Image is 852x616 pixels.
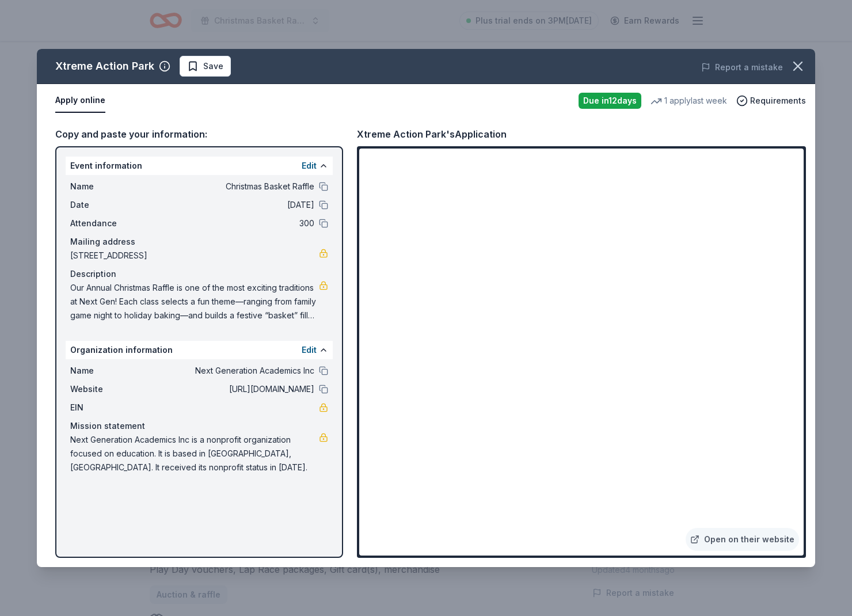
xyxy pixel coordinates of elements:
[66,157,333,175] div: Event information
[736,94,806,108] button: Requirements
[55,127,343,142] div: Copy and paste your information:
[70,216,147,230] span: Attendance
[70,364,147,378] span: Name
[180,56,231,77] button: Save
[70,433,319,474] span: Next Generation Academics Inc is a nonprofit organization focused on education. It is based in [G...
[651,94,727,108] div: 1 apply last week
[55,57,154,75] div: Xtreme Action Park
[701,60,783,74] button: Report a mistake
[302,159,317,173] button: Edit
[357,127,507,142] div: Xtreme Action Park's Application
[147,216,314,230] span: 300
[70,267,328,281] div: Description
[70,249,319,263] span: [STREET_ADDRESS]
[579,93,641,109] div: Due in 12 days
[70,198,147,212] span: Date
[70,382,147,396] span: Website
[203,59,223,73] span: Save
[55,89,105,113] button: Apply online
[147,198,314,212] span: [DATE]
[70,235,328,249] div: Mailing address
[302,343,317,357] button: Edit
[70,281,319,322] span: Our Annual Christmas Raffle is one of the most exciting traditions at Next Gen! Each class select...
[750,94,806,108] span: Requirements
[66,341,333,359] div: Organization information
[70,180,147,193] span: Name
[70,401,147,415] span: EIN
[686,528,799,551] a: Open on their website
[70,419,328,433] div: Mission statement
[147,382,314,396] span: [URL][DOMAIN_NAME]
[147,180,314,193] span: Christmas Basket Raffle
[147,364,314,378] span: Next Generation Academics Inc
